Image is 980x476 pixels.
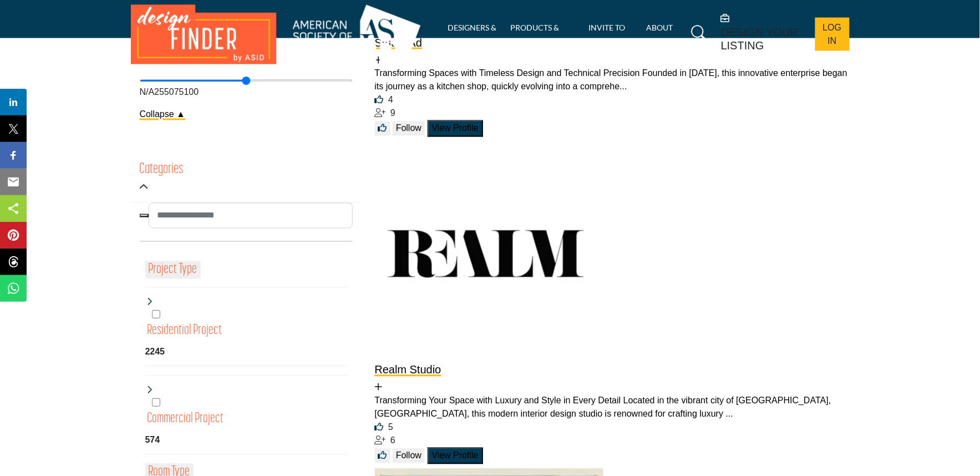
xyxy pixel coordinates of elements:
button: Follow [393,449,425,463]
h4: Commercial Project: Involve the design, construction, or renovation of spaces used for business p... [148,411,347,428]
div: 2245 Results For Residential Project [145,344,347,361]
input: Select Commercial Project checkbox [152,398,161,407]
a: Search [680,18,714,48]
h3: Project Type [149,262,197,278]
img: Realm Studio [375,141,597,363]
a: Transforming Your Space with Luxury and Style in Every Detail Located in the vibrant city of [GEO... [375,394,850,421]
img: Site Logo [131,4,422,64]
a: Transforming Spaces with Timeless Design and Technical Precision Founded in [DATE], this innovati... [375,67,850,94]
a: INVITE TO FINDER [589,23,626,45]
button: Project Type [145,261,201,279]
div: DESIGN YOUR LISTING [721,12,807,52]
button: Log In [815,18,850,51]
input: Select Residential Project checkbox [152,310,161,319]
span: 50 [164,88,174,97]
div: Followers [375,434,850,448]
button: Like listing [375,449,390,463]
span: 100 [184,88,199,97]
span: 25 [154,88,164,97]
h5: DESIGN YOUR LISTING [721,26,807,52]
div: 574 Results For Commercial Project [145,432,347,449]
button: View Profile [428,448,483,464]
h2: Categories [140,160,184,180]
button: Like listing [375,121,390,136]
p: Realm Studio [375,363,850,377]
h4: Residential Project: Types of projects range from simple residential renovations to highly comple... [148,323,347,340]
a: PRODUCTS & RESOURCES [511,23,560,45]
b: 574 [145,436,160,445]
span: 75 [174,88,184,97]
a: ABOUT [647,23,673,32]
div: Followers [375,107,850,120]
b: 2245 [145,347,165,357]
a: DESIGNERS & FIRMS [448,23,497,45]
a: Collapse ▲ [140,110,186,119]
button: Follow [393,121,425,136]
input: Search Category [149,203,353,229]
span: Log In [823,23,842,45]
span: N/A [140,88,155,97]
button: View Profile [428,120,483,137]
